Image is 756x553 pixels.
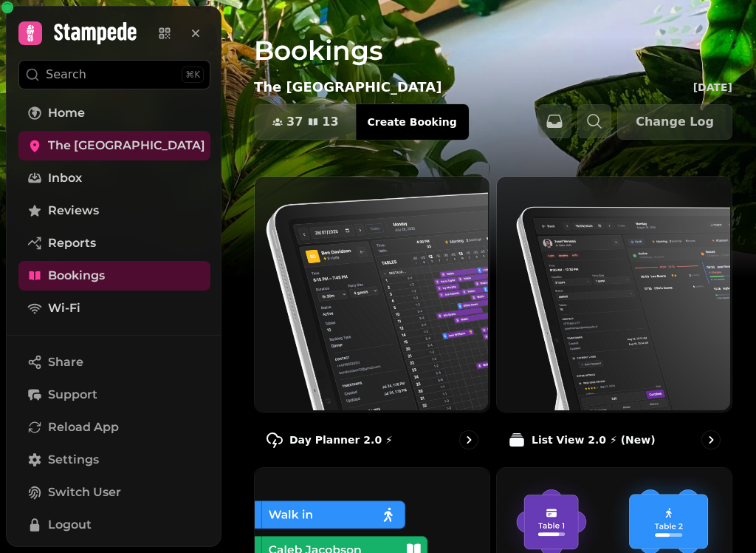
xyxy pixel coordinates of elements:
[255,104,357,140] button: 3713
[461,432,476,447] svg: go to
[48,353,83,371] span: Share
[18,98,210,128] a: Home
[254,176,490,461] a: Day Planner 2.0 ⚡Day Planner 2.0 ⚡
[636,116,714,128] span: Change Log
[182,67,204,83] div: ⌘K
[322,116,338,128] span: 13
[289,432,393,447] p: Day Planner 2.0 ⚡
[496,176,732,461] a: List View 2.0 ⚡ (New)List View 2.0 ⚡ (New)
[18,413,210,442] button: Reload App
[18,196,210,225] a: Reviews
[253,175,488,410] img: Day Planner 2.0 ⚡
[48,516,92,534] span: Logout
[48,267,105,285] span: Bookings
[18,60,210,89] button: Search⌘K
[356,104,469,140] button: Create Booking
[18,347,210,377] button: Share
[532,432,656,447] p: List View 2.0 ⚡ (New)
[18,294,210,323] a: Wi-Fi
[704,432,718,447] svg: go to
[18,445,210,475] a: Settings
[286,116,303,128] span: 37
[254,77,441,98] p: The [GEOGRAPHIC_DATA]
[18,478,210,507] button: Switch User
[48,299,80,317] span: Wi-Fi
[48,451,99,469] span: Settings
[48,234,96,252] span: Reports
[46,66,86,84] p: Search
[18,380,210,410] button: Support
[617,104,732,140] button: Change Log
[48,104,85,122] span: Home
[693,80,732,95] p: [DATE]
[18,131,210,160] a: The [GEOGRAPHIC_DATA]
[48,418,119,436] span: Reload App
[495,175,730,410] img: List View 2.0 ⚡ (New)
[48,202,99,220] span: Reviews
[48,484,121,501] span: Switch User
[368,117,457,127] span: Create Booking
[18,163,210,193] a: Inbox
[18,228,210,258] a: Reports
[18,261,210,291] a: Bookings
[48,137,205,155] span: The [GEOGRAPHIC_DATA]
[18,510,210,540] button: Logout
[48,169,82,187] span: Inbox
[48,386,97,404] span: Support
